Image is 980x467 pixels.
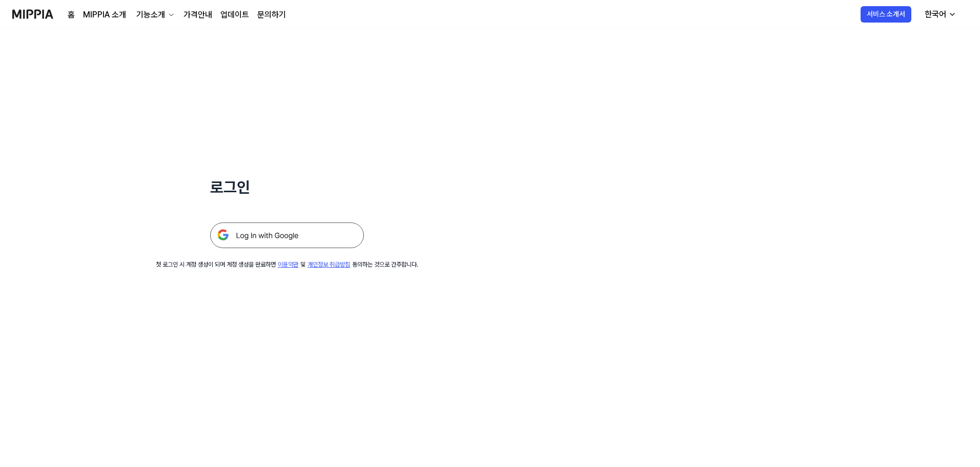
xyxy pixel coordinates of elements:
[278,261,298,268] a: 이용약관
[156,260,418,269] div: 첫 로그인 시 계정 생성이 되며 계정 생성을 완료하면 및 동의하는 것으로 간주합니다.
[308,261,350,268] a: 개인정보 취급방침
[134,9,167,21] div: 기능소개
[916,4,963,25] button: 한국어
[83,9,126,21] a: MIPPIA 소개
[210,222,364,248] img: 구글 로그인 버튼
[861,6,911,23] button: 서비스 소개서
[68,9,75,21] a: 홈
[923,8,948,21] div: 한국어
[183,9,212,21] a: 가격안내
[257,9,286,21] a: 문의하기
[134,9,175,21] button: 기능소개
[210,176,364,198] h1: 로그인
[220,9,249,21] a: 업데이트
